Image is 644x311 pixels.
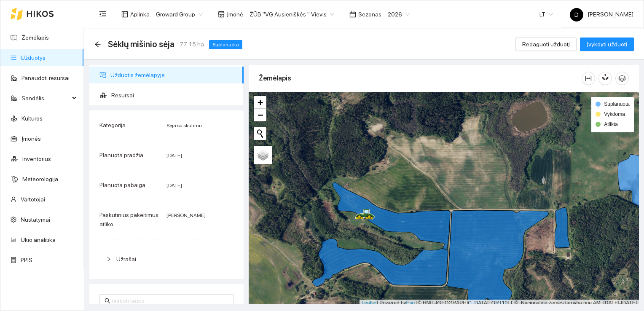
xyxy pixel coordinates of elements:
[99,212,158,228] span: Paskutinius pakeitimus atliko
[21,34,49,41] a: Žemėlapis
[254,146,272,164] a: Layers
[166,153,182,158] span: [DATE]
[111,87,237,104] span: Resursai
[116,256,136,263] span: Užrašai
[166,212,206,218] span: [PERSON_NAME]
[130,10,151,19] span: Aplinka :
[388,8,410,21] span: 2026
[21,196,45,203] a: Vartotojai
[218,11,225,18] span: shop
[112,296,228,306] input: Ieškoti lauko
[180,40,204,49] span: 77.15 ha
[254,109,266,121] a: Zoom out
[99,182,145,188] span: Planuota pabaiga
[258,110,263,120] span: −
[106,257,111,262] span: right
[604,111,625,117] span: Vykdoma
[99,249,233,269] div: Užrašai
[522,40,570,49] span: Redaguoti užduotį
[21,257,32,263] a: PPIS
[94,41,101,48] span: arrow-left
[21,115,43,122] a: Kultūros
[582,75,595,82] span: column-width
[570,11,633,18] span: [PERSON_NAME]
[360,300,639,307] div: | Powered by © HNIT-[GEOGRAPHIC_DATA]; ORT10LT ©, Nacionalinė žemės tarnyba prie AM, [DATE]-[DATE]
[254,96,266,109] a: Zoom in
[21,54,46,61] a: Užduotys
[580,38,634,51] button: Įvykdyti užduotį
[582,72,595,85] button: column-width
[166,123,202,129] span: Sėja su skutimu
[21,236,56,243] a: Ūkio analitika
[515,38,577,51] button: Redaguoti užduotį
[21,216,50,223] a: Nustatymai
[21,90,70,107] span: Sandėlis
[250,8,334,21] span: ŽŪB "VG Ausieniškės " Vievis
[416,300,418,306] span: |
[539,8,553,21] span: LT
[604,101,630,107] span: Suplanuota
[254,127,266,140] button: Initiate a new search
[587,40,627,49] span: Įvykdyti užduotį
[166,182,182,188] span: [DATE]
[515,41,577,48] a: Redaguoti užduotį
[99,11,107,18] span: menu-fold
[22,176,58,182] a: Meteorologija
[259,66,582,90] div: Žemėlapis
[156,8,203,21] span: Groward Group
[574,8,579,21] span: D
[362,300,377,306] a: Leaflet
[110,67,237,83] span: Užduotis žemėlapyje
[406,300,415,306] a: Esri
[99,122,126,129] span: Kategorija
[94,6,111,23] button: menu-fold
[604,121,618,127] span: Atlikta
[105,298,110,304] span: search
[227,10,244,19] span: Įmonė :
[349,11,356,18] span: calendar
[209,40,242,49] span: Suplanuota
[21,75,70,81] a: Panaudoti resursai
[21,135,41,142] a: Įmonės
[108,38,174,51] span: Sėklų mišinio sėja
[22,155,51,162] a: Inventorius
[358,10,383,19] span: Sezonas :
[258,97,263,107] span: +
[99,152,143,158] span: Planuota pradžia
[121,11,128,18] span: layout
[94,41,101,48] div: Atgal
